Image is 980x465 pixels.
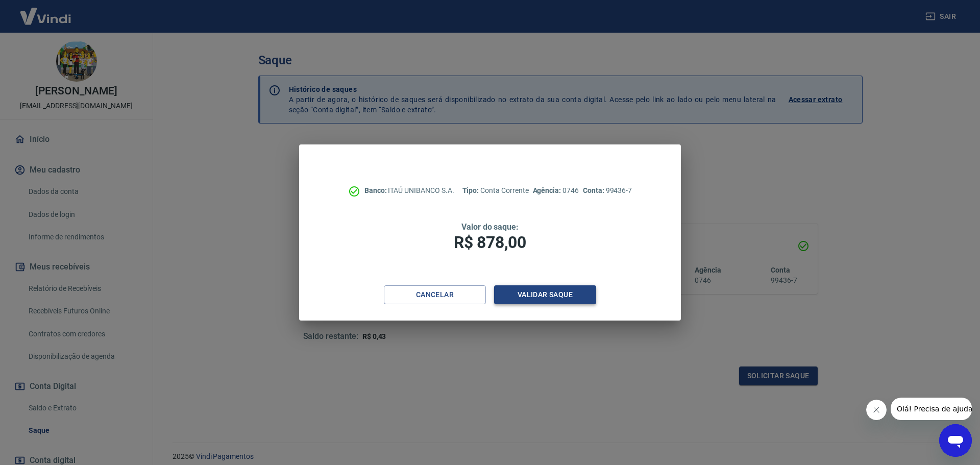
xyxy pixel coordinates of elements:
p: ITAÚ UNIBANCO S.A. [364,185,454,196]
span: R$ 878,00 [454,233,526,252]
span: Conta: [583,186,606,194]
p: Conta Corrente [462,185,529,196]
span: Valor do saque: [461,222,519,232]
span: Tipo: [462,186,481,194]
span: Olá! Precisa de ajuda? [6,7,86,15]
iframe: Mensagem da empresa [891,398,972,420]
p: 99436-7 [583,185,632,196]
p: 0746 [533,185,579,196]
button: Cancelar [384,285,486,304]
span: Agência: [533,186,563,194]
iframe: Fechar mensagem [866,400,887,420]
span: Banco: [364,186,388,194]
button: Validar saque [494,285,596,304]
iframe: Botão para abrir a janela de mensagens [939,424,972,457]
